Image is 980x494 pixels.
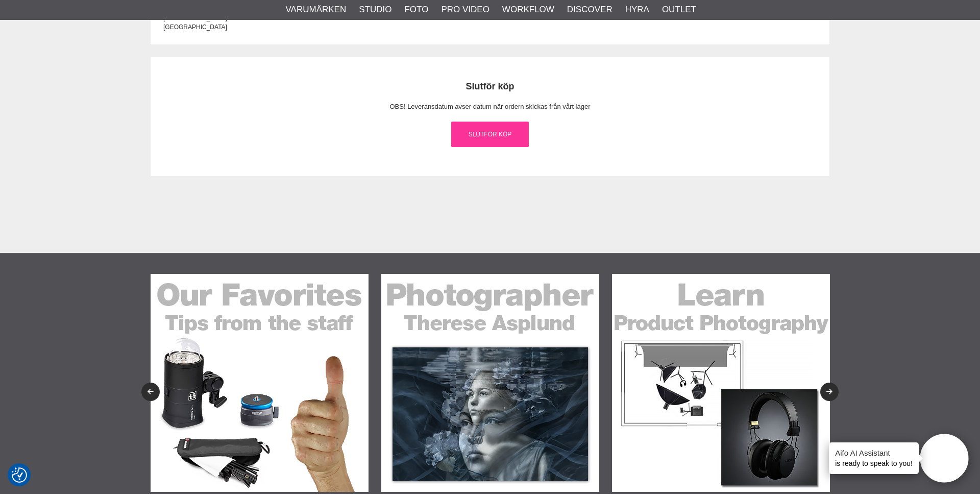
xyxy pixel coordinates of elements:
a: Studio [359,3,391,16]
div: is ready to speak to you! [829,442,919,474]
img: Annons:22-06F banner-sidfot-therese.jpg [381,274,599,492]
a: Slutför köp [451,122,529,147]
img: Annons:22-05F banner-sidfot-favorites.jpg [151,274,369,492]
img: Revisit consent button [12,467,27,483]
p: OBS! Leveransdatum avser datum när ordern skickas från vårt lager [176,102,804,112]
h2: Slutför köp [176,80,804,93]
a: Pro Video [441,3,489,16]
h4: Aifo AI Assistant [835,448,913,458]
a: Workflow [502,3,554,16]
a: Outlet [662,3,696,16]
a: Varumärken [286,3,347,16]
a: Foto [404,3,428,16]
button: Previous [141,383,160,401]
button: Samtyckesinställningar [12,466,27,484]
img: Annons:22-07F banner-sidfot-learn-product.jpg [612,274,830,492]
a: Hyra [625,3,649,16]
a: Discover [567,3,612,16]
button: Next [820,383,839,401]
span: [GEOGRAPHIC_DATA] [163,23,227,31]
